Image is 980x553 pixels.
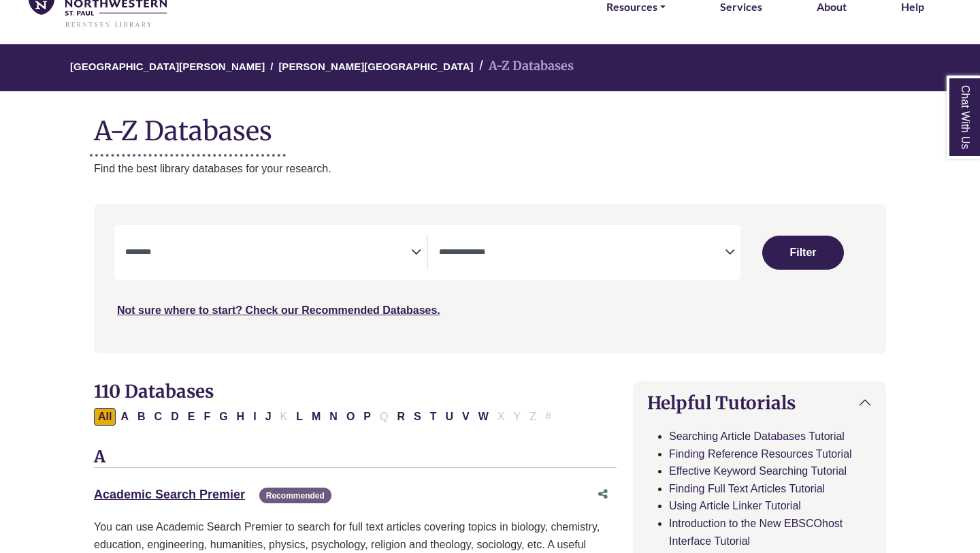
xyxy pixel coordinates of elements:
a: Academic Search Premier [94,488,245,501]
span: Recommended [259,488,331,503]
button: Filter Results V [458,408,474,426]
a: Finding Full Text Articles Tutorial [669,483,825,494]
nav: breadcrumb [94,44,886,91]
button: Filter Results S [410,408,425,426]
button: Filter Results T [426,408,441,426]
button: Helpful Tutorials [634,381,885,424]
p: Find the best library databases for your research. [94,160,886,178]
a: [PERSON_NAME][GEOGRAPHIC_DATA] [278,59,473,72]
button: Share this database [589,481,617,507]
button: Filter Results R [393,408,409,426]
a: Effective Keyword Searching Tutorial [669,465,847,477]
a: Finding Reference Resources Tutorial [669,448,852,460]
button: Filter Results G [215,408,231,426]
a: Introduction to the New EBSCOhost Interface Tutorial [669,518,843,547]
a: Searching Article Databases Tutorial [669,430,845,442]
button: Filter Results C [150,408,167,426]
button: Submit for Search Results [762,236,844,270]
button: Filter Results N [325,408,342,426]
a: Using Article Linker Tutorial [669,500,801,511]
button: Filter Results D [167,408,183,426]
button: Filter Results E [184,408,199,426]
button: Filter Results B [133,408,150,426]
textarea: Search [125,248,411,259]
div: Alpha-list to filter by first letter of database name [94,410,557,422]
nav: Search filters [94,204,886,353]
textarea: Search [439,248,725,259]
a: Not sure where to start? Check our Recommended Databases. [117,304,440,316]
button: Filter Results F [199,408,214,426]
button: Filter Results P [359,408,375,426]
h3: A [94,447,617,468]
button: Filter Results A [116,408,133,426]
button: Filter Results L [292,408,307,426]
button: All [94,408,116,426]
button: Filter Results I [249,408,260,426]
h1: A-Z Databases [94,105,886,146]
button: Filter Results H [233,408,249,426]
button: Filter Results W [474,408,493,426]
button: Filter Results O [342,408,359,426]
button: Filter Results J [261,408,276,426]
span: 110 Databases [94,380,214,402]
button: Filter Results M [308,408,325,426]
button: Filter Results U [441,408,457,426]
li: A-Z Databases [474,57,574,76]
a: [GEOGRAPHIC_DATA][PERSON_NAME] [70,59,265,72]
